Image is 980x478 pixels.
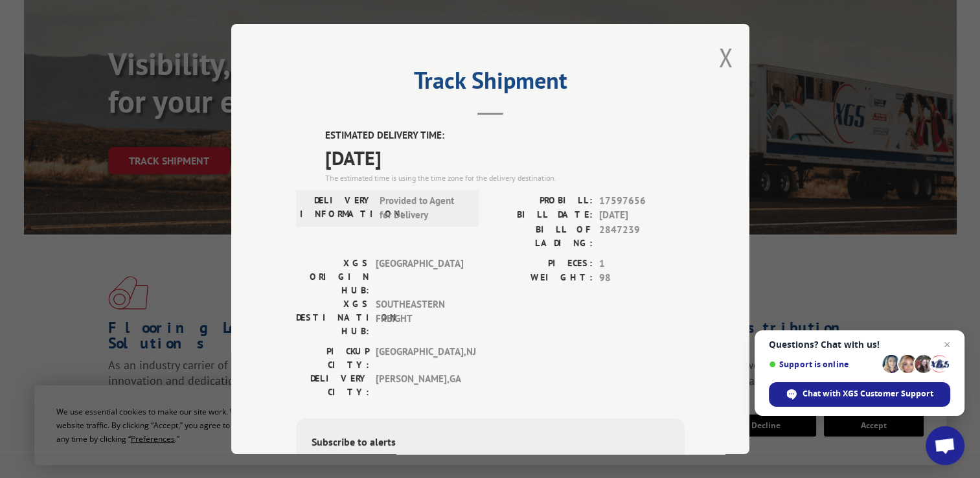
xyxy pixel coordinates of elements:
[376,297,463,337] span: SOUTHEASTERN FREIGHT
[296,71,685,96] h2: Track Shipment
[296,256,369,297] label: XGS ORIGIN HUB:
[490,222,593,249] label: BILL OF LADING:
[599,271,685,286] span: 98
[490,256,593,271] label: PIECES:
[599,193,685,208] span: 17597656
[296,297,369,337] label: XGS DESTINATION HUB:
[296,344,369,371] label: PICKUP CITY:
[599,256,685,271] span: 1
[325,128,685,143] label: ESTIMATED DELIVERY TIME:
[926,426,964,465] div: Open chat
[939,337,955,352] span: Close chat
[376,256,463,297] span: [GEOGRAPHIC_DATA]
[599,222,685,249] span: 2847239
[769,382,950,407] div: Chat with XGS Customer Support
[490,193,593,208] label: PROBILL:
[376,344,463,371] span: [GEOGRAPHIC_DATA] , NJ
[769,339,950,350] span: Questions? Chat with us!
[380,193,467,222] span: Provided to Agent for Delivery
[325,172,685,183] div: The estimated time is using the time zone for the delivery destination.
[490,271,593,286] label: WEIGHT:
[296,371,369,398] label: DELIVERY CITY:
[325,142,685,172] span: [DATE]
[769,359,878,369] span: Support is online
[312,433,669,452] div: Subscribe to alerts
[719,40,733,74] button: Close modal
[490,208,593,223] label: BILL DATE:
[599,208,685,223] span: [DATE]
[803,388,933,400] span: Chat with XGS Customer Support
[376,371,463,398] span: [PERSON_NAME] , GA
[300,193,373,222] label: DELIVERY INFORMATION:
